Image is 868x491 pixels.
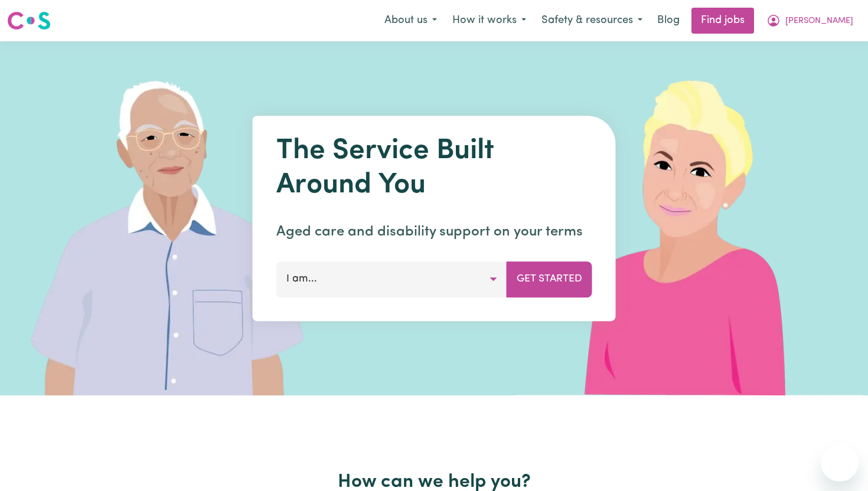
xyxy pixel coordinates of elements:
button: About us [377,8,445,33]
button: Safety & resources [534,8,650,33]
button: I am... [276,261,507,297]
a: Careseekers logo [7,7,51,34]
a: Find jobs [691,8,754,34]
img: Careseekers logo [7,10,51,31]
p: Aged care and disability support on your terms [276,221,592,243]
iframe: Button to launch messaging window [821,444,859,482]
a: Blog [650,8,687,34]
h1: The Service Built Around You [276,135,592,202]
button: How it works [445,8,534,33]
span: [PERSON_NAME] [785,15,853,28]
button: My Account [759,8,861,33]
button: Get Started [507,261,592,297]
